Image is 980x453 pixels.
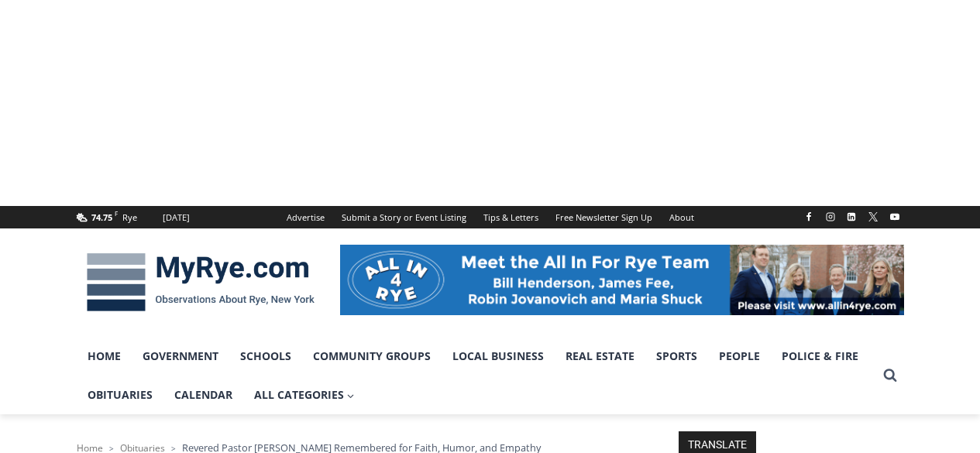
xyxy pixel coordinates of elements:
div: Rye [122,211,137,225]
a: Sports [645,337,708,376]
a: Calendar [163,376,243,414]
a: Obituaries [77,376,163,414]
a: Advertise [278,206,333,228]
a: People [708,337,771,376]
span: F [115,209,118,218]
span: 74.75 [91,211,112,223]
nav: Secondary Navigation [278,206,703,228]
a: Submit a Story or Event Listing [333,206,475,228]
div: [DATE] [163,211,190,225]
a: Schools [229,337,302,376]
a: Police & Fire [771,337,869,376]
a: Government [132,337,229,376]
a: Local Business [442,337,555,376]
a: About [661,206,703,228]
a: Home [77,337,132,376]
a: All Categories [243,376,366,414]
nav: Primary Navigation [77,337,876,415]
a: Instagram [821,208,840,226]
img: MyRye.com [77,242,325,323]
span: All Categories [254,386,355,403]
a: YouTube [885,208,904,226]
a: Community Groups [302,337,442,376]
a: Linkedin [842,208,861,226]
a: Real Estate [555,337,645,376]
button: View Search Form [876,362,904,390]
a: Facebook [799,208,818,226]
img: All in for Rye [340,245,904,314]
a: Free Newsletter Sign Up [547,206,661,228]
a: Tips & Letters [475,206,547,228]
a: X [864,208,882,226]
